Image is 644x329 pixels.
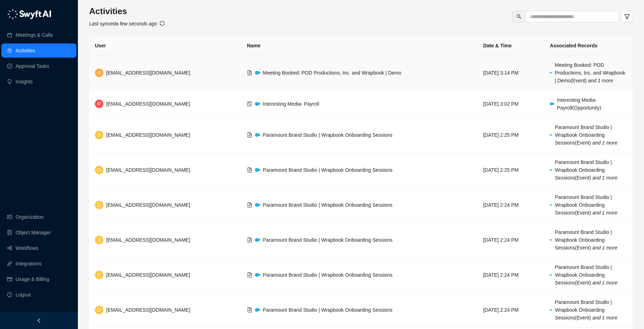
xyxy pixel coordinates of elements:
i: and 1 more [588,78,613,83]
img: salesforce-ChMvK6Xa.png [550,309,552,311]
span: file-add [247,70,252,75]
i: and 1 more [592,140,617,146]
a: Meetings & Calls [16,28,53,42]
span: D [97,306,101,314]
span: [DATE] 2:24 PM [483,307,519,313]
span: sync [160,21,165,26]
span: Paramount Brand Studio | Wrapbook Onboarding Sessions ( Event ) [555,159,617,181]
span: [EMAIL_ADDRESS][DOMAIN_NAME] [106,167,190,173]
span: [EMAIL_ADDRESS][DOMAIN_NAME] [106,132,190,138]
span: Interesting Media- Payroll [263,101,319,107]
i: and 1 more [592,315,617,321]
h3: Activities [89,6,165,17]
span: [EMAIL_ADDRESS][DOMAIN_NAME] [106,237,190,243]
img: salesforce-ChMvK6Xa.png [550,239,552,241]
img: salesforce-ChMvK6Xa.png [550,134,552,136]
span: logout [7,292,12,297]
i: and 1 more [592,280,617,286]
span: [DATE] 2:24 PM [483,272,519,278]
th: Date & Time [478,36,544,55]
span: [DATE] 3:02 PM [483,101,519,107]
th: Name [241,36,478,55]
i: and 1 more [592,210,617,216]
th: User [89,36,241,55]
span: search [517,14,522,19]
span: Paramount Brand Studio | Wrapbook Onboarding Sessions [263,237,393,243]
span: D [97,236,101,244]
img: salesforce-ChMvK6Xa.png [550,274,552,276]
a: Insights [16,75,33,89]
span: Paramount Brand Studio | Wrapbook Onboarding Sessions [263,202,393,208]
img: salesforce-ChMvK6Xa.png [550,102,554,106]
span: S [97,69,101,77]
span: D [97,131,101,139]
span: Paramount Brand Studio | Wrapbook Onboarding Sessions ( Event ) [555,229,617,251]
span: filter [624,14,630,19]
span: Paramount Brand Studio | Wrapbook Onboarding Sessions ( Event ) [555,194,617,216]
img: salesforce-ChMvK6Xa.png [255,71,260,75]
span: Paramount Brand Studio | Wrapbook Onboarding Sessions ( Event ) [555,264,617,286]
span: file-add [247,133,252,137]
span: file-add [247,237,252,242]
a: Approval Tasks [16,59,49,73]
span: Paramount Brand Studio | Wrapbook Onboarding Sessions ( Event ) [555,124,617,146]
th: Associated Records [544,36,633,55]
img: salesforce-ChMvK6Xa.png [550,204,552,206]
span: Meeting Booked: POD Productions, Inc. and Wrapbook | Demo [263,70,401,76]
i: and 1 more [592,245,617,251]
span: [DATE] 2:24 PM [483,237,519,243]
span: file-add [247,168,252,172]
span: Paramount Brand Studio | Wrapbook Onboarding Sessions [263,307,393,313]
img: salesforce-ChMvK6Xa.png [255,308,260,312]
span: left [36,318,41,323]
a: Object Manager [16,225,51,240]
i: Last synced a few seconds ago [89,21,157,27]
span: [DATE] 2:25 PM [483,167,519,173]
span: [DATE] 3:14 PM [483,70,519,76]
img: salesforce-ChMvK6Xa.png [255,102,260,106]
span: Logout [16,288,31,302]
img: salesforce-ChMvK6Xa.png [255,238,260,242]
img: salesforce-ChMvK6Xa.png [255,273,260,277]
a: Workflows [16,241,38,255]
img: salesforce-ChMvK6Xa.png [550,72,552,74]
iframe: Open customer support [621,306,640,325]
span: D [97,201,101,209]
span: R [97,100,101,108]
span: Paramount Brand Studio | Wrapbook Onboarding Sessions [263,132,393,138]
img: salesforce-ChMvK6Xa.png [255,168,260,172]
span: D [97,271,101,279]
a: Organization [16,210,44,224]
img: salesforce-ChMvK6Xa.png [255,203,260,207]
span: file-add [247,272,252,277]
span: file-add [247,307,252,312]
span: file-add [247,202,252,207]
img: salesforce-ChMvK6Xa.png [255,133,260,137]
span: [EMAIL_ADDRESS][DOMAIN_NAME] [106,70,190,76]
span: Meeting Booked: POD Productions, Inc. and Wrapbook | Demo ( Event ) [555,62,625,83]
span: Paramount Brand Studio | Wrapbook Onboarding Sessions ( Event ) [555,299,617,321]
span: D [97,166,101,174]
span: Paramount Brand Studio | Wrapbook Onboarding Sessions [263,272,393,278]
span: Interesting Media- Payroll ( Opportunity ) [557,97,601,111]
a: Usage & Billing [16,272,49,286]
img: salesforce-ChMvK6Xa.png [550,169,552,171]
span: [EMAIL_ADDRESS][DOMAIN_NAME] [106,202,190,208]
span: Paramount Brand Studio | Wrapbook Onboarding Sessions [263,167,393,173]
a: Integrations [16,257,41,271]
i: and 1 more [592,175,617,181]
img: logo-05li4sbe.png [7,9,51,19]
span: [DATE] 2:25 PM [483,132,519,138]
span: [DATE] 2:24 PM [483,202,519,208]
span: [EMAIL_ADDRESS][DOMAIN_NAME] [106,101,190,107]
span: [EMAIL_ADDRESS][DOMAIN_NAME] [106,307,190,313]
span: [EMAIL_ADDRESS][DOMAIN_NAME] [106,272,190,278]
span: file-sync [247,101,252,106]
a: Activities [16,43,35,58]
